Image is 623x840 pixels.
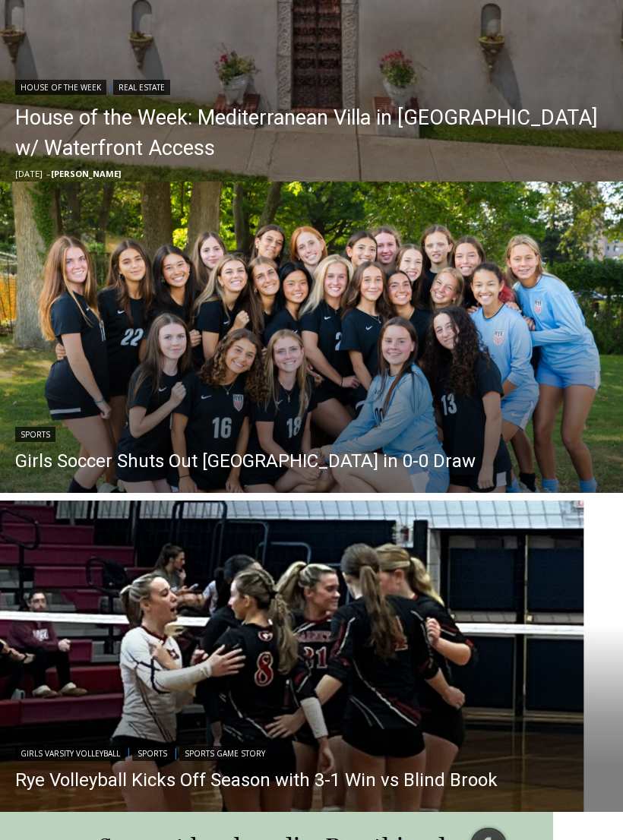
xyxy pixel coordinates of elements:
a: Rye Volleyball Kicks Off Season with 3-1 Win vs Blind Brook [15,769,498,791]
span: – [46,168,51,179]
a: Girls Soccer Shuts Out [GEOGRAPHIC_DATA] in 0-0 Draw [15,450,476,472]
time: [DATE] [15,168,43,179]
span: Open Tues. - Sun. [PHONE_NUMBER] [5,156,149,214]
a: [PERSON_NAME] [51,168,121,179]
div: | | [15,743,498,761]
a: Girls Varsity Volleyball [15,746,125,761]
a: Sports [15,427,55,442]
a: House of the Week [15,80,106,95]
div: | [15,77,615,95]
a: Sports Game Story [179,746,270,761]
a: Sports [132,746,172,761]
div: "Chef [PERSON_NAME] omakase menu is nirvana for lovers of great Japanese food." [157,95,223,182]
a: House of the Week: Mediterranean Villa in [GEOGRAPHIC_DATA] w/ Waterfront Access [15,103,615,163]
a: Real Estate [113,80,170,95]
a: Open Tues. - Sun. [PHONE_NUMBER] [1,153,153,189]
